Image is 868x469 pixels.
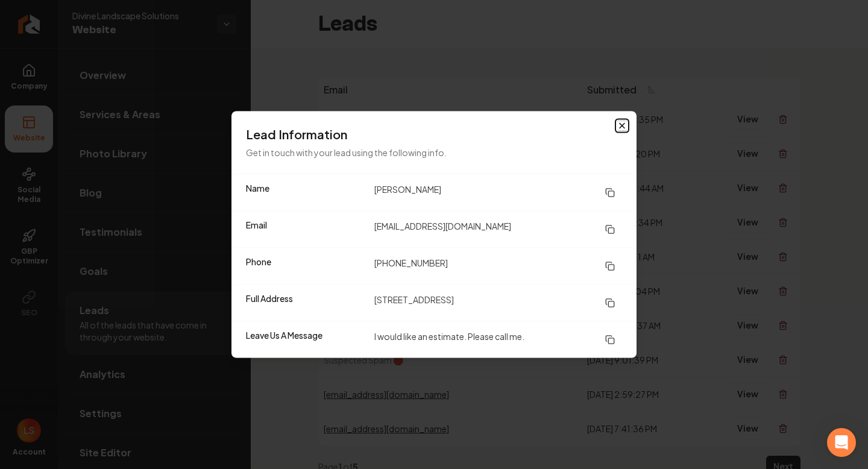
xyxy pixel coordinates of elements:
[246,292,365,314] dt: Full Address
[374,182,622,204] dd: [PERSON_NAME]
[374,292,622,314] dd: [STREET_ADDRESS]
[246,182,365,204] dt: Name
[246,126,622,143] h3: Lead Information
[246,145,622,160] p: Get in touch with your lead using the following info.
[246,329,365,351] dt: Leave Us A Message
[374,219,622,241] dd: [EMAIL_ADDRESS][DOMAIN_NAME]
[374,329,622,351] dd: I would like an estimate. Please call me.
[246,219,365,241] dt: Email
[374,256,622,277] dd: [PHONE_NUMBER]
[246,256,365,277] dt: Phone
